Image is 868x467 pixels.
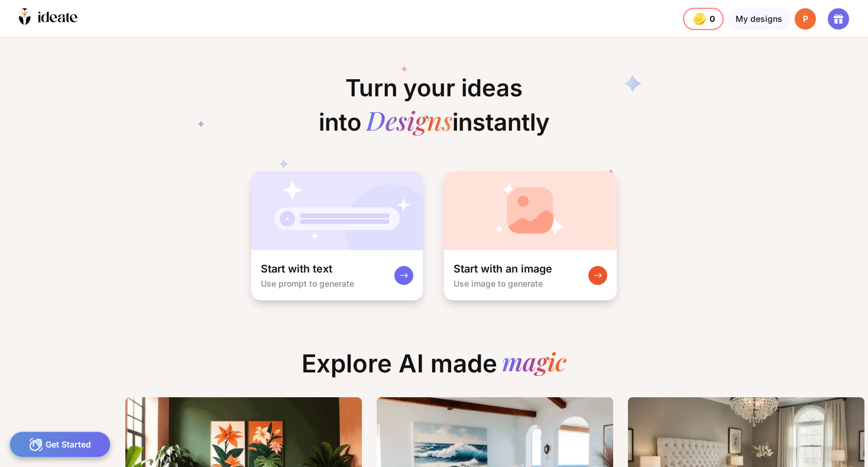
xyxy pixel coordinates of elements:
[454,278,543,288] div: Use image to generate
[251,171,423,250] img: startWithTextCardBg.jpg
[444,171,617,250] img: startWithImageCardBg.jpg
[710,14,716,24] span: 0
[454,262,552,276] div: Start with an image
[795,8,816,30] div: P
[261,262,332,276] div: Start with text
[261,278,354,288] div: Use prompt to generate
[728,8,790,30] div: My designs
[9,432,111,458] div: Get Started
[292,349,576,388] div: Explore AI made
[502,349,566,378] div: magic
